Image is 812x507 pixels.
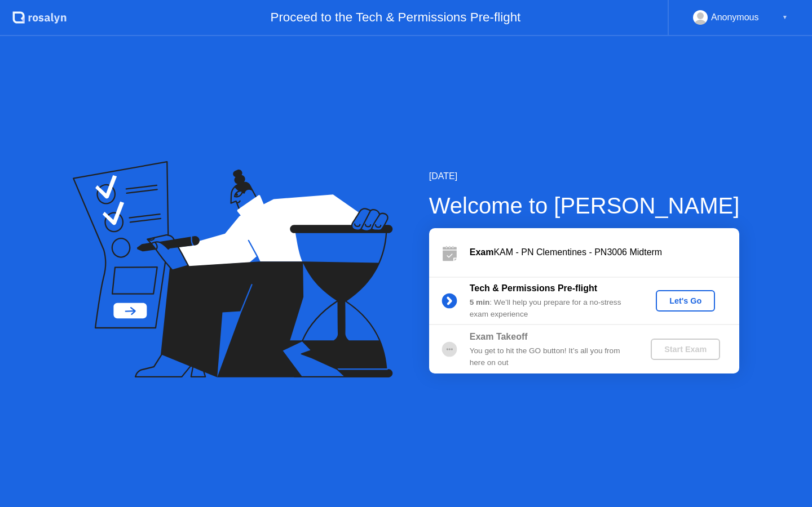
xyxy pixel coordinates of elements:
b: Exam Takeoff [470,332,528,341]
b: Tech & Permissions Pre-flight [470,283,597,293]
div: Start Exam [655,345,716,354]
div: Welcome to [PERSON_NAME] [429,189,740,223]
b: Exam [470,247,494,257]
div: Anonymous [711,10,759,25]
div: : We’ll help you prepare for a no-stress exam experience [470,297,632,320]
button: Let's Go [656,290,715,312]
div: Let's Go [660,296,710,305]
button: Start Exam [651,339,720,360]
div: KAM - PN Clementines - PN3006 Midterm [470,246,739,259]
div: You get to hit the GO button! It’s all you from here on out [470,345,632,368]
div: [DATE] [429,170,740,183]
div: ▼ [782,10,788,25]
b: 5 min [470,298,490,306]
